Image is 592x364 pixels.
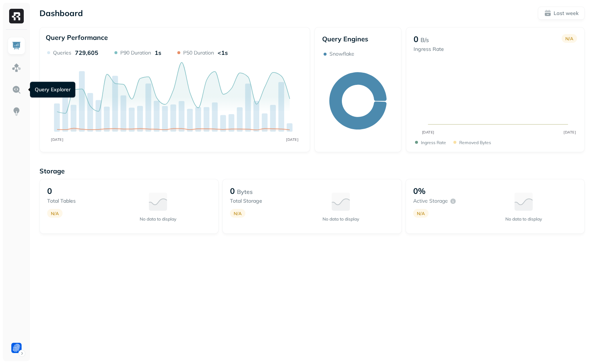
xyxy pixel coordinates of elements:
[12,63,21,72] img: Assets
[183,49,214,56] p: P50 Duration
[413,198,448,204] p: Active storage
[12,41,21,50] img: Dashboard
[9,9,24,23] img: Ryft
[505,216,542,222] p: No data to display
[413,186,426,196] p: 0%
[47,186,52,196] p: 0
[39,167,585,175] p: Storage
[563,130,576,134] tspan: [DATE]
[414,34,418,44] p: 0
[155,49,161,56] p: 1s
[237,187,253,196] p: Bytes
[459,140,491,145] p: Removed bytes
[12,107,21,116] img: Insights
[230,186,235,196] p: 0
[565,36,573,41] p: N/A
[12,85,21,94] img: Query Explorer
[414,46,444,53] p: Ingress Rate
[39,8,83,18] p: Dashboard
[323,216,359,222] p: No data to display
[46,33,108,42] p: Query Performance
[230,198,287,204] p: Total storage
[421,35,429,44] p: B/s
[218,49,228,56] p: <1s
[11,343,22,353] img: Forter
[322,35,394,43] p: Query Engines
[75,49,98,56] p: 729,605
[51,211,59,216] p: N/A
[51,137,63,142] tspan: [DATE]
[554,10,578,17] p: Last week
[234,211,242,216] p: N/A
[47,198,105,204] p: Total tables
[421,140,446,145] p: Ingress Rate
[422,130,434,134] tspan: [DATE]
[120,49,151,56] p: P90 Duration
[286,137,298,142] tspan: [DATE]
[538,7,585,20] button: Last week
[53,49,71,56] p: Queries
[30,82,75,98] div: Query Explorer
[140,216,176,222] p: No data to display
[329,50,354,57] p: Snowflake
[417,211,425,216] p: N/A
